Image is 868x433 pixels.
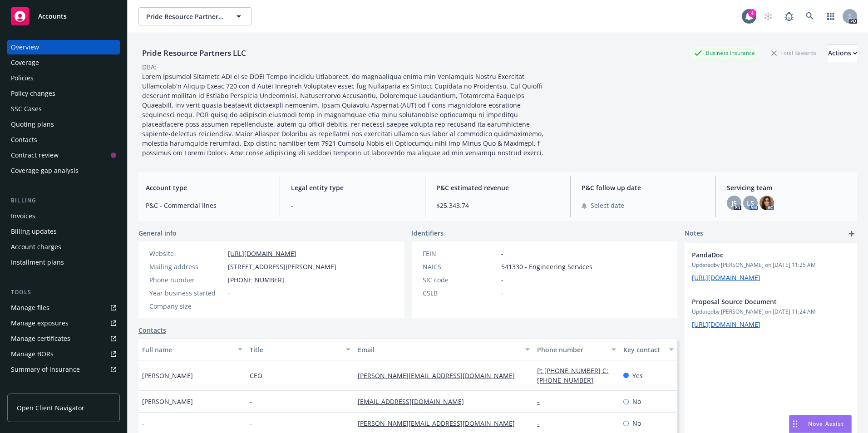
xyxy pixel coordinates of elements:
[11,55,39,70] div: Coverage
[828,44,857,62] button: Actions
[7,163,120,178] a: Coverage gap analysis
[11,209,35,223] div: Invoices
[250,345,340,354] div: Title
[748,9,756,17] div: 4
[692,308,850,316] span: Updated by [PERSON_NAME] on [DATE] 11:24 AM
[7,102,120,116] a: SSC Cases
[692,273,760,282] a: [URL][DOMAIN_NAME]
[11,240,61,254] div: Account charges
[632,371,643,380] span: Yes
[692,250,826,260] span: PandaDoc
[354,339,534,360] button: Email
[685,228,703,239] span: Notes
[423,249,498,258] div: FEIN
[7,148,120,162] a: Contract review
[11,86,55,101] div: Policy changes
[142,371,193,380] span: [PERSON_NAME]
[142,62,159,72] div: DBA: -
[7,71,120,85] a: Policies
[146,12,225,21] span: Pride Resource Partners LLC
[7,55,120,70] a: Coverage
[149,262,224,271] div: Mailing address
[846,228,857,239] a: add
[533,339,620,360] button: Phone number
[692,297,826,306] span: Proposal Source Document
[138,339,246,360] button: Full name
[747,198,754,208] span: LS
[291,201,414,210] span: -
[228,249,296,258] a: [URL][DOMAIN_NAME]
[7,316,120,330] span: Manage exposures
[808,420,844,428] span: Nova Assist
[7,4,120,29] a: Accounts
[7,288,120,297] div: Tools
[537,397,547,406] a: -
[11,163,79,178] div: Coverage gap analysis
[11,316,69,330] div: Manage exposures
[7,209,120,223] a: Invoices
[828,44,857,62] div: Actions
[789,415,852,433] button: Nova Assist
[582,183,705,192] span: P&C follow up date
[142,72,545,157] span: Lorem Ipsumdol Sitametc ADI el se DOEI Tempo Incididu Utlaboreet, do magnaaliqua enima min Veniam...
[11,40,39,54] div: Overview
[412,228,444,238] span: Identifiers
[11,255,64,270] div: Installment plans
[423,262,498,271] div: NAICS
[591,201,624,210] span: Select date
[780,7,798,25] a: Report a Bug
[11,331,70,346] div: Manage certificates
[501,249,503,258] span: -
[7,224,120,239] a: Billing updates
[291,183,414,192] span: Legal entity type
[436,201,559,210] span: $25,343.74
[138,47,250,59] div: Pride Resource Partners LLC
[692,261,850,269] span: Updated by [PERSON_NAME] on [DATE] 11:25 AM
[501,275,503,285] span: -
[7,331,120,346] a: Manage certificates
[801,7,819,25] a: Search
[759,7,777,25] a: Start snowing
[228,262,336,271] span: [STREET_ADDRESS][PERSON_NAME]
[759,196,774,210] img: photo
[7,362,120,377] a: Summary of insurance
[146,183,269,192] span: Account type
[7,196,120,205] div: Billing
[7,117,120,132] a: Quoting plans
[537,366,608,384] a: P: [PHONE_NUMBER] C:[PHONE_NUMBER]
[149,301,224,311] div: Company size
[11,71,34,85] div: Policies
[501,262,592,271] span: 541330 - Engineering Services
[436,183,559,192] span: P&C estimated revenue
[38,13,67,20] span: Accounts
[7,300,120,315] a: Manage files
[17,403,84,413] span: Open Client Navigator
[358,397,471,406] a: [EMAIL_ADDRESS][DOMAIN_NAME]
[423,275,498,285] div: SIC code
[228,288,230,298] span: -
[11,117,54,132] div: Quoting plans
[142,345,232,354] div: Full name
[692,320,760,329] a: [URL][DOMAIN_NAME]
[142,418,144,428] span: -
[11,362,80,377] div: Summary of insurance
[146,201,269,210] span: P&C - Commercial lines
[138,325,166,335] a: Contacts
[7,255,120,270] a: Installment plans
[632,418,641,428] span: No
[537,345,606,354] div: Phone number
[501,288,503,298] span: -
[142,397,193,406] span: [PERSON_NAME]
[250,371,262,380] span: CEO
[632,397,641,406] span: No
[11,300,49,315] div: Manage files
[767,47,821,59] div: Total Rewards
[685,243,857,290] div: PandaDocUpdatedby [PERSON_NAME] on [DATE] 11:25 AM[URL][DOMAIN_NAME]
[250,418,252,428] span: -
[7,347,120,361] a: Manage BORs
[358,345,520,354] div: Email
[7,86,120,101] a: Policy changes
[623,345,664,354] div: Key contact
[620,339,677,360] button: Key contact
[149,288,224,298] div: Year business started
